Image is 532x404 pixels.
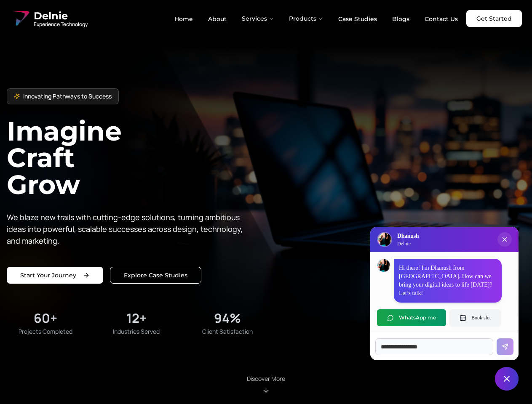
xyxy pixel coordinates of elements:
a: Start your project with us [7,267,103,284]
button: WhatsApp me [377,309,446,326]
a: Delnie Logo Full [10,8,88,29]
button: Book slot [449,309,501,326]
span: Client Satisfaction [202,327,253,336]
div: Scroll to About section [247,375,285,394]
h3: Dhanush [397,232,419,240]
button: Products [282,10,330,27]
a: Explore our solutions [110,267,201,284]
nav: Main [168,10,465,27]
div: 12+ [126,311,147,326]
span: Experience Technology [34,21,88,28]
span: Industries Served [113,327,160,336]
button: Close chat [495,367,519,391]
a: About [201,12,233,26]
p: We blaze new trails with cutting-edge solutions, turning ambitious ideas into powerful, scalable ... [7,211,249,247]
img: Delnie Logo [10,8,30,29]
span: Delnie [34,9,88,23]
a: Contact Us [418,12,465,26]
a: Blogs [385,12,416,26]
div: 60+ [34,311,57,326]
a: Case Studies [331,12,384,26]
button: Close chat popup [497,232,512,247]
span: Projects Completed [19,327,72,336]
h1: Imagine Craft Grow [7,118,266,197]
p: Delnie [397,240,419,247]
img: Dhanush [377,259,390,272]
p: Discover More [247,375,285,383]
a: Home [168,12,200,26]
img: Delnie Logo [378,233,391,246]
span: Innovating Pathways to Success [23,92,112,101]
div: 94% [214,311,241,326]
button: Services [235,10,281,27]
p: Hi there! I'm Dhanush from [GEOGRAPHIC_DATA]. How can we bring your digital ideas to life [DATE]?... [399,264,497,298]
a: Get Started [466,10,522,27]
